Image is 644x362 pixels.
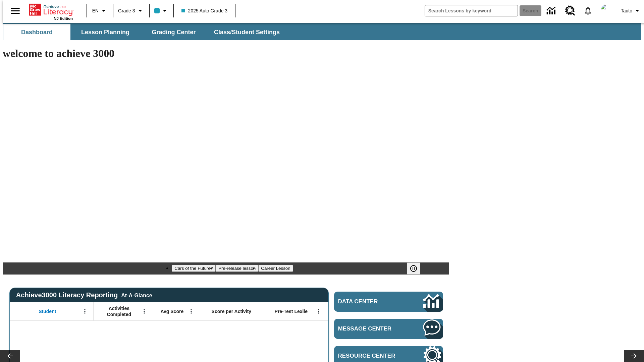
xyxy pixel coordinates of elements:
[29,2,73,20] div: Home
[186,306,196,316] button: Open Menu
[160,308,183,314] span: Avg Score
[115,5,147,17] button: Grade: Grade 3, Select a grade
[5,1,25,21] button: Open side menu
[81,28,129,36] span: Lesson Planning
[89,5,111,17] button: Language: EN, Select a language
[407,262,420,275] button: Pause
[92,7,99,14] span: EN
[338,325,403,332] span: Message Center
[338,298,401,305] span: Data Center
[80,306,90,316] button: Open Menu
[54,16,73,20] span: NJ Edition
[3,24,286,40] div: SubNavbar
[29,3,73,16] a: Home
[275,308,308,314] span: Pre-Test Lexile
[407,262,427,275] div: Pause
[561,2,579,20] a: Resource Center, Will open in new tab
[3,23,641,40] div: SubNavbar
[97,305,141,317] span: Activities Completed
[140,24,207,40] button: Grading Center
[618,5,644,17] button: Profile/Settings
[39,308,56,314] span: Student
[139,306,149,316] button: Open Menu
[334,292,443,312] a: Data Center
[258,265,293,272] button: Slide 3 Career Lesson
[212,308,252,314] span: Score per Activity
[338,353,403,359] span: Resource Center
[601,4,614,17] img: avatar image
[209,24,285,40] button: Class/Student Settings
[543,2,561,20] a: Data Center
[152,5,171,17] button: Class color is light blue. Change class color
[3,24,70,40] button: Dashboard
[597,2,618,19] button: Select a new avatar
[334,319,443,339] a: Message Center
[624,350,644,362] button: Lesson carousel, Next
[118,7,135,14] span: Grade 3
[314,306,324,316] button: Open Menu
[181,7,228,14] span: 2025 Auto Grade 3
[214,28,280,36] span: Class/Student Settings
[172,265,216,272] button: Slide 1 Cars of the Future?
[621,7,632,14] span: Tauto
[16,291,152,299] span: Achieve3000 Literacy Reporting
[152,28,196,36] span: Grading Center
[21,28,53,36] span: Dashboard
[425,5,518,16] input: search field
[121,291,152,299] div: At-A-Glance
[3,47,449,60] h1: welcome to achieve 3000
[72,24,139,40] button: Lesson Planning
[579,2,597,19] a: Notifications
[216,265,258,272] button: Slide 2 Pre-release lesson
